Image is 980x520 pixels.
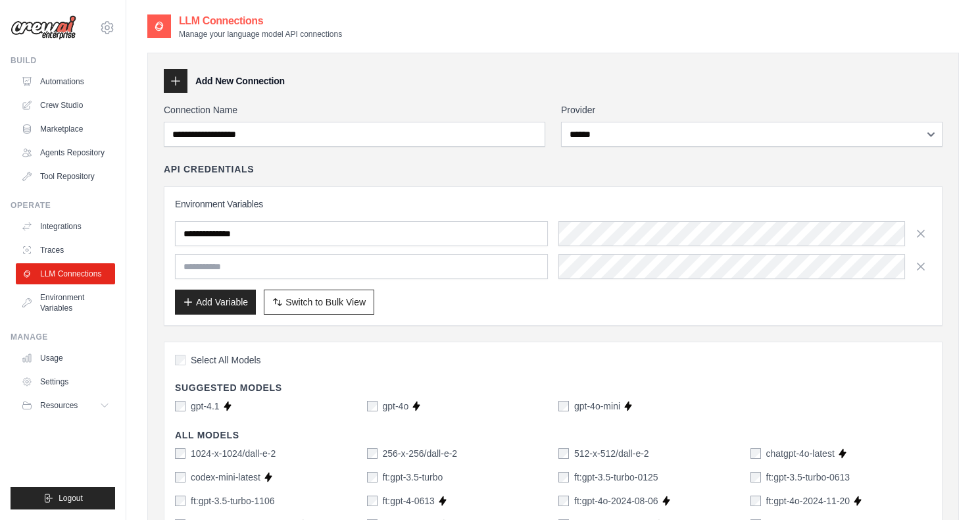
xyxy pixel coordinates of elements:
[175,381,931,394] h4: Suggested Models
[367,472,378,482] input: ft:gpt-3.5-turbo
[750,448,761,459] input: chatgpt-4o-latest
[558,448,569,459] input: 512-x-512/dall-e-2
[16,71,115,92] a: Automations
[383,471,443,484] label: ft:gpt-3.5-turbo
[574,400,620,413] label: gpt-4o-mini
[766,447,835,460] label: chatgpt-4o-latest
[175,448,185,459] input: 1024-x-1024/dall-e-2
[383,447,458,460] label: 256-x-256/dall-e-2
[16,95,115,116] a: Crew Studio
[16,287,115,319] a: Environment Variables
[11,15,76,40] img: Logo
[264,290,374,315] button: Switch to Bulk View
[558,496,569,506] input: ft:gpt-4o-2024-08-06
[191,447,276,460] label: 1024-x-1024/dall-e-2
[175,496,185,506] input: ft:gpt-3.5-turbo-1106
[383,494,435,507] label: ft:gpt-4-0613
[383,400,409,413] label: gpt-4o
[367,401,378,411] input: gpt-4o
[164,163,254,176] h4: API Credentials
[59,493,83,504] span: Logout
[191,353,261,367] span: Select All Models
[16,348,115,369] a: Usage
[16,118,115,140] a: Marketplace
[574,494,658,507] label: ft:gpt-4o-2024-08-06
[16,142,115,163] a: Agents Repository
[766,471,850,484] label: ft:gpt-3.5-turbo-0613
[367,448,378,459] input: 256-x-256/dall-e-2
[561,103,943,117] label: Provider
[16,395,115,416] button: Resources
[11,200,115,211] div: Operate
[179,13,342,29] h2: LLM Connections
[16,263,115,284] a: LLM Connections
[40,400,78,411] span: Resources
[11,487,115,509] button: Logout
[367,496,378,506] input: ft:gpt-4-0613
[179,29,342,39] p: Manage your language model API connections
[766,494,850,507] label: ft:gpt-4o-2024-11-20
[16,371,115,392] a: Settings
[574,471,658,484] label: ft:gpt-3.5-turbo-0125
[11,332,115,342] div: Manage
[750,472,761,482] input: ft:gpt-3.5-turbo-0613
[175,429,931,442] h4: All Models
[11,55,115,66] div: Build
[191,400,220,413] label: gpt-4.1
[750,496,761,506] input: ft:gpt-4o-2024-11-20
[574,447,649,460] label: 512-x-512/dall-e-2
[175,197,931,211] h3: Environment Variables
[195,74,285,88] h3: Add New Connection
[16,216,115,237] a: Integrations
[164,103,545,117] label: Connection Name
[175,401,185,411] input: gpt-4.1
[175,355,185,365] input: Select All Models
[175,472,185,482] input: codex-mini-latest
[191,471,260,484] label: codex-mini-latest
[16,166,115,187] a: Tool Repository
[175,290,256,315] button: Add Variable
[16,240,115,261] a: Traces
[558,401,569,411] input: gpt-4o-mini
[191,494,275,507] label: ft:gpt-3.5-turbo-1106
[285,296,366,309] span: Switch to Bulk View
[558,472,569,482] input: ft:gpt-3.5-turbo-0125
